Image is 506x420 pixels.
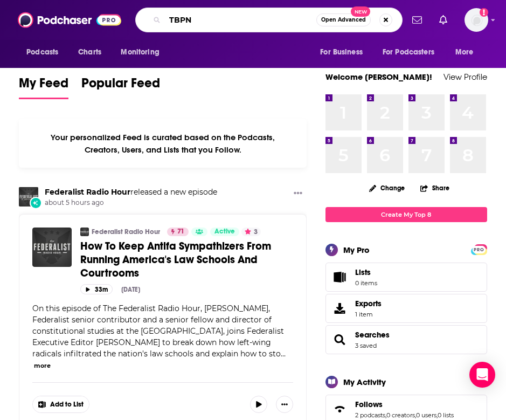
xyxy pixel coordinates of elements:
[113,42,173,63] button: open menu
[355,311,382,318] span: 1 item
[329,402,351,417] a: Follows
[376,42,450,63] button: open menu
[167,228,189,236] a: 71
[355,330,390,340] a: Searches
[45,198,217,208] span: about 5 hours ago
[438,411,454,419] a: 0 lists
[408,11,426,29] a: Show notifications dropdown
[241,228,261,236] button: 3
[214,226,235,237] span: Active
[325,294,487,323] a: Exports
[469,362,495,388] div: Open Intercom Messenger
[355,400,454,409] a: Follows
[416,411,436,419] a: 0 users
[165,11,316,29] input: Search podcasts, credits, & more...
[135,8,403,32] div: Search podcasts, credits, & more...
[325,207,487,222] a: Create My Top 8
[355,267,371,277] span: Lists
[18,10,121,30] img: Podchaser - Follow, Share and Rate Podcasts
[313,42,376,63] button: open menu
[443,72,487,82] a: View Profile
[210,228,239,236] a: Active
[320,45,363,60] span: For Business
[343,245,370,255] div: My Pro
[363,181,411,195] button: Change
[71,42,108,63] a: Charts
[465,8,488,32] span: Logged in as jbarbour
[465,8,488,32] img: User Profile
[343,377,386,387] div: My Activity
[19,119,307,168] div: Your personalized Feed is curated based on the Podcasts, Creators, Users, and Lists that you Follow.
[34,361,51,370] button: more
[19,75,68,98] span: My Feed
[80,284,113,294] button: 33m
[32,228,72,267] img: How To Keep Antifa Sympathizers From Running America's Law Schools And Courtrooms
[473,245,486,253] a: PRO
[436,411,438,419] span: ,
[26,45,58,60] span: Podcasts
[355,400,383,409] span: Follows
[121,286,140,293] div: [DATE]
[355,267,377,277] span: Lists
[19,75,68,99] a: My Feed
[325,72,432,82] a: Welcome [PERSON_NAME]!
[276,396,293,413] button: Show More Button
[355,342,377,349] a: 3 saved
[45,187,217,197] h3: released a new episode
[316,13,371,26] button: Open AdvancedNew
[415,411,416,419] span: ,
[329,332,351,347] a: Searches
[325,325,487,354] span: Searches
[465,8,488,32] button: Show profile menu
[355,411,385,419] a: 2 podcasts
[480,8,488,17] svg: Email not verified
[80,239,271,280] span: How To Keep Antifa Sympathizers From Running America's Law Schools And Courtrooms
[32,304,284,359] span: On this episode of The Federalist Radio Hour, [PERSON_NAME], Federalist senior contributor and a ...
[325,263,487,292] a: Lists
[19,187,38,206] img: Federalist Radio Hour
[281,349,286,359] span: ...
[19,42,72,63] button: open menu
[448,42,487,63] button: open menu
[383,45,434,60] span: For Podcasters
[81,75,160,99] a: Popular Feed
[355,299,382,308] span: Exports
[80,228,89,236] img: Federalist Radio Hour
[351,6,370,17] span: New
[321,17,366,23] span: Open Advanced
[45,187,130,197] a: Federalist Radio Hour
[30,197,41,209] div: New Episode
[420,177,450,198] button: Share
[473,246,486,254] span: PRO
[50,401,84,409] span: Add to List
[177,226,184,237] span: 71
[121,45,159,60] span: Monitoring
[386,411,415,419] a: 0 creators
[80,239,293,280] a: How To Keep Antifa Sympathizers From Running America's Law Schools And Courtrooms
[33,396,89,412] button: Show More Button
[329,270,351,285] span: Lists
[289,187,307,201] button: Show More Button
[355,279,377,287] span: 0 items
[81,75,160,98] span: Popular Feed
[329,301,351,316] span: Exports
[385,411,386,419] span: ,
[435,11,452,29] a: Show notifications dropdown
[455,45,474,60] span: More
[92,228,160,236] a: Federalist Radio Hour
[78,45,101,60] span: Charts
